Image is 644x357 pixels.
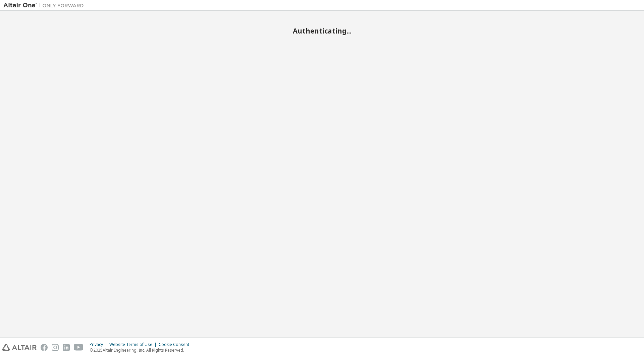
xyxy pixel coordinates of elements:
div: Privacy [90,342,109,347]
div: Cookie Consent [159,342,193,347]
img: linkedin.svg [63,344,70,351]
img: altair_logo.svg [2,344,37,351]
img: youtube.svg [74,344,84,351]
img: instagram.svg [52,344,59,351]
p: © 2025 Altair Engineering, Inc. All Rights Reserved. [90,347,193,353]
h2: Authenticating... [3,26,641,35]
img: Altair One [3,2,87,9]
img: facebook.svg [41,344,48,351]
div: Website Terms of Use [109,342,159,347]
